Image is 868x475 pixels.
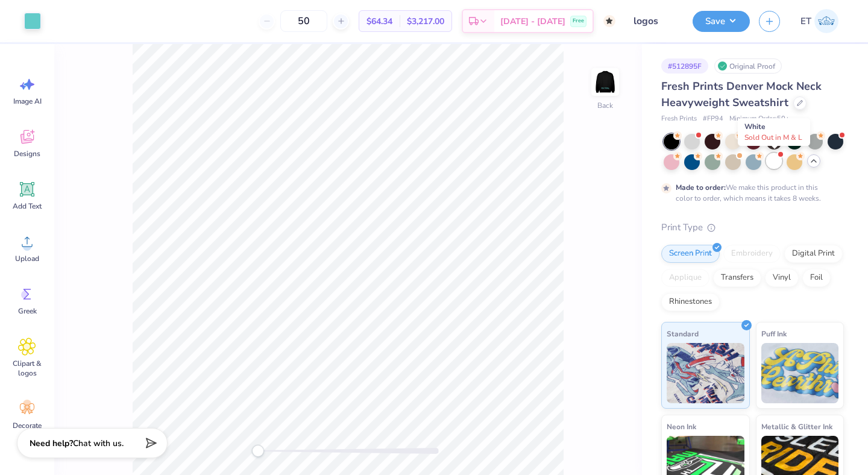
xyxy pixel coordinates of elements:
span: ET [800,14,811,28]
span: $64.34 [366,15,392,28]
strong: Made to order: [676,183,726,192]
span: Sold Out in M & L [744,133,802,142]
span: Clipart & logos [7,359,47,378]
span: Designs [14,149,40,159]
div: Vinyl [765,269,799,287]
span: $3,217.00 [407,15,444,28]
span: Metallic & Glitter Ink [761,420,832,433]
div: Foil [802,269,831,287]
span: Add Text [13,201,42,211]
div: We make this product in this color to order, which means it takes 8 weeks. [676,182,824,204]
span: Neon Ink [667,420,696,433]
div: White [738,118,810,146]
span: [DATE] - [DATE] [500,15,565,28]
span: Fresh Prints [661,114,697,124]
div: # 512895F [661,58,708,74]
span: Upload [15,254,39,263]
img: Back [593,70,617,94]
span: Decorate [13,421,42,430]
span: Minimum Order: 50 + [729,114,790,124]
div: Transfers [713,269,761,287]
span: Greek [18,306,37,316]
button: Save [693,11,750,32]
img: Standard [667,343,744,403]
span: # FP94 [703,114,723,124]
div: Screen Print [661,245,720,263]
div: Accessibility label [252,445,264,457]
span: Standard [667,327,699,340]
span: Free [573,17,584,25]
div: Rhinestones [661,293,720,311]
input: – – [280,10,327,32]
span: Fresh Prints Denver Mock Neck Heavyweight Sweatshirt [661,79,822,110]
span: Puff Ink [761,327,787,340]
div: Embroidery [723,245,781,263]
div: Digital Print [784,245,843,263]
img: Elaina Thomas [814,9,838,33]
div: Back [597,100,613,111]
span: Image AI [13,96,42,106]
input: Untitled Design [624,9,684,33]
div: Original Proof [714,58,782,74]
a: ET [795,9,844,33]
div: Print Type [661,221,844,234]
strong: Need help? [30,438,73,449]
div: Applique [661,269,709,287]
span: Chat with us. [73,438,124,449]
img: Puff Ink [761,343,839,403]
